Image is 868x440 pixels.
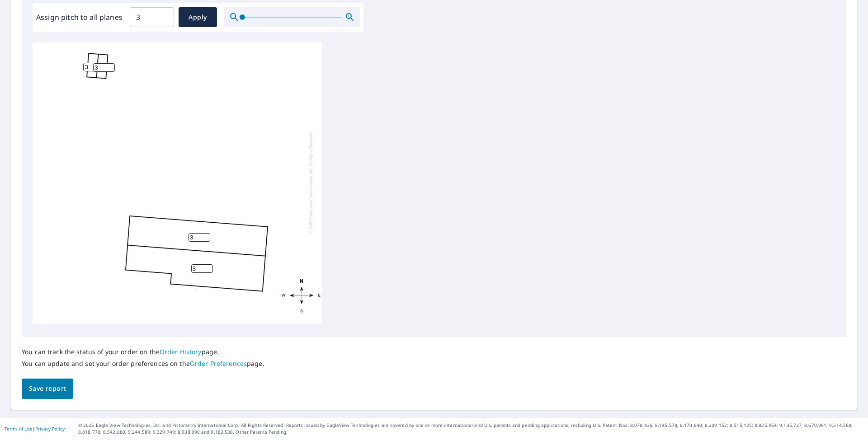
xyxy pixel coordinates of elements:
[5,426,65,431] p: |
[130,5,174,30] input: 00.0
[22,348,264,356] p: You can track the status of your order on the page.
[36,12,123,23] label: Assign pitch to all planes
[78,422,863,435] p: © 2025 Eagle View Technologies, Inc. and Pictometry International Corp. All Rights Reserved. Repo...
[179,7,217,27] button: Apply
[186,12,210,23] span: Apply
[5,426,33,432] a: Terms of Use
[29,383,66,394] span: Save report
[35,426,65,432] a: Privacy Policy
[160,347,202,356] a: Order History
[22,379,73,399] button: Save report
[22,360,264,368] p: You can update and set your order preferences on the page.
[190,359,247,368] a: Order Preferences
